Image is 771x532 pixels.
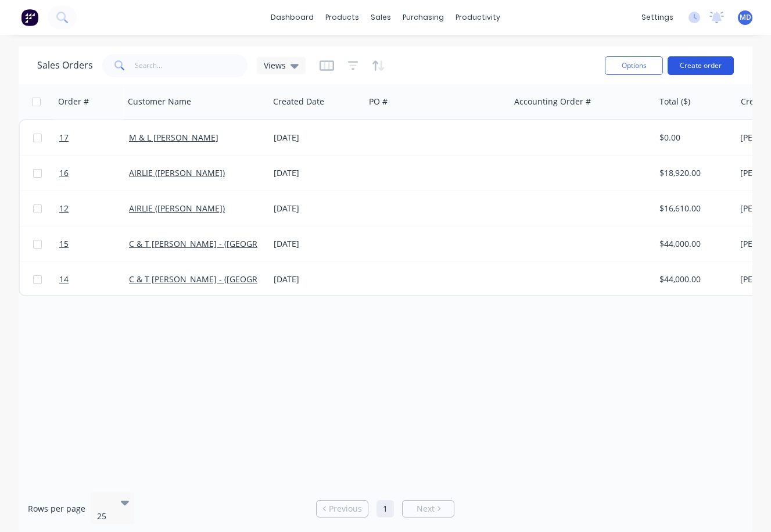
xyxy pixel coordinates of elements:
div: [DATE] [274,203,360,214]
a: AIRLIE ([PERSON_NAME]) [129,167,225,178]
ul: Pagination [311,500,459,517]
div: Total ($) [659,96,690,107]
span: 15 [59,238,69,250]
a: AIRLIE ([PERSON_NAME]) [129,203,225,214]
div: $0.00 [659,132,727,143]
a: 12 [59,191,129,226]
span: 16 [59,167,69,179]
img: Factory [21,9,38,26]
a: Page 1 is your current page [376,500,394,517]
button: Create order [668,56,734,75]
div: [DATE] [274,132,360,143]
a: dashboard [265,9,320,26]
a: 16 [59,156,129,190]
a: C & T [PERSON_NAME] - ([GEOGRAPHIC_DATA]) [129,238,309,249]
button: Options [605,56,663,75]
div: [DATE] [274,238,360,250]
span: Rows per page [28,503,85,515]
div: PO # [369,96,388,107]
div: 25 [97,511,111,522]
a: Next page [403,503,454,515]
div: $18,920.00 [659,167,727,179]
div: $16,610.00 [659,203,727,214]
div: sales [365,9,397,26]
div: Accounting Order # [514,96,591,107]
div: purchasing [397,9,450,26]
div: Order # [58,96,89,107]
span: 17 [59,132,69,143]
a: 14 [59,262,129,297]
span: MD [740,12,751,23]
a: M & L [PERSON_NAME] [129,132,218,143]
a: Previous page [317,503,368,515]
input: Search... [135,54,248,77]
div: products [320,9,365,26]
span: Next [417,503,435,515]
div: Customer Name [128,96,191,107]
a: C & T [PERSON_NAME] - ([GEOGRAPHIC_DATA]) [129,274,309,285]
span: Previous [329,503,362,515]
div: $44,000.00 [659,238,727,250]
div: [DATE] [274,167,360,179]
div: Created Date [273,96,324,107]
div: productivity [450,9,506,26]
div: $44,000.00 [659,274,727,285]
a: 15 [59,227,129,261]
a: 17 [59,120,129,155]
span: Views [264,59,286,71]
h1: Sales Orders [37,60,93,71]
span: 12 [59,203,69,214]
div: settings [636,9,679,26]
div: [DATE] [274,274,360,285]
span: 14 [59,274,69,285]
